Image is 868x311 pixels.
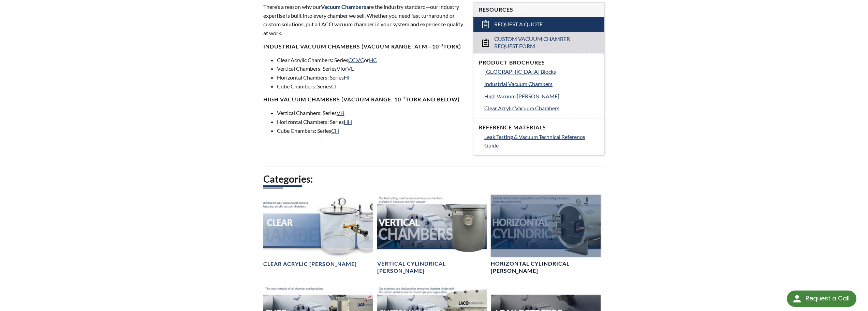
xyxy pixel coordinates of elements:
a: HH [344,118,352,125]
span: Clear Acrylic Vacuum Chambers [484,105,559,111]
a: Leak Testing & Vacuum Technical Reference Guide [484,132,599,150]
span: Custom Vacuum Chamber Request Form [494,36,586,50]
sup: -3 [439,42,443,47]
li: Vertical Chambers: Series or [277,64,465,73]
a: Clear Chambers headerClear Acrylic [PERSON_NAME] [263,195,373,268]
img: round button [792,293,803,304]
div: Request a Call [806,291,850,306]
a: Horizontal Cylindrical headerHorizontal Cylindrical [PERSON_NAME] [491,195,601,274]
div: Request a Call [787,291,856,307]
h2: Categories: [263,173,605,185]
a: VH [337,110,344,116]
a: Industrial Vacuum Chambers [484,80,599,88]
a: Clear Acrylic Vacuum Chambers [484,104,599,113]
span: Industrial Vacuum Chambers [484,81,553,87]
h4: Vertical Cylindrical [PERSON_NAME] [377,260,487,274]
h4: Horizontal Cylindrical [PERSON_NAME] [491,260,601,274]
a: HC [369,57,377,63]
a: VI [337,65,342,72]
a: Vertical Vacuum Chambers headerVertical Cylindrical [PERSON_NAME] [377,195,487,274]
li: Vertical Chambers: Series [277,109,465,117]
span: High Vacuum [PERSON_NAME] [484,93,559,99]
a: CI [331,83,337,89]
li: Horizontal Chambers: Series [277,117,465,126]
span: Leak Testing & Vacuum Technical Reference Guide [484,133,585,149]
h4: High Vacuum Chambers (Vacuum range: 10 Torr and below) [263,96,465,103]
li: Clear Acrylic Chambers: Series , or [277,56,465,65]
a: High Vacuum [PERSON_NAME] [484,92,599,101]
a: Request a Quote [473,17,604,32]
a: CC [348,57,356,63]
h4: Industrial Vacuum Chambers (vacuum range: atm—10 Torr) [263,43,465,50]
a: VC [356,57,364,63]
h4: Product Brochures [479,59,599,66]
a: HI [344,74,350,81]
span: [GEOGRAPHIC_DATA] Blocks [484,68,556,75]
a: Custom Vacuum Chamber Request Form [473,32,604,53]
h4: Reference Materials [479,124,599,131]
li: Cube Chambers: Series [277,82,465,91]
a: CH [331,127,339,134]
h4: Resources [479,6,599,13]
li: Cube Chambers: Series [277,126,465,135]
span: Vacuum Chambers [321,3,366,10]
a: VL [347,65,354,72]
sup: -3 [401,95,406,100]
span: Request a Quote [494,21,543,28]
p: There’s a reason why our are the industry standard—our industry expertise is built into every cha... [263,2,465,37]
li: Horizontal Chambers: Series [277,73,465,82]
a: [GEOGRAPHIC_DATA] Blocks [484,67,599,76]
h4: Clear Acrylic [PERSON_NAME] [263,260,357,268]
